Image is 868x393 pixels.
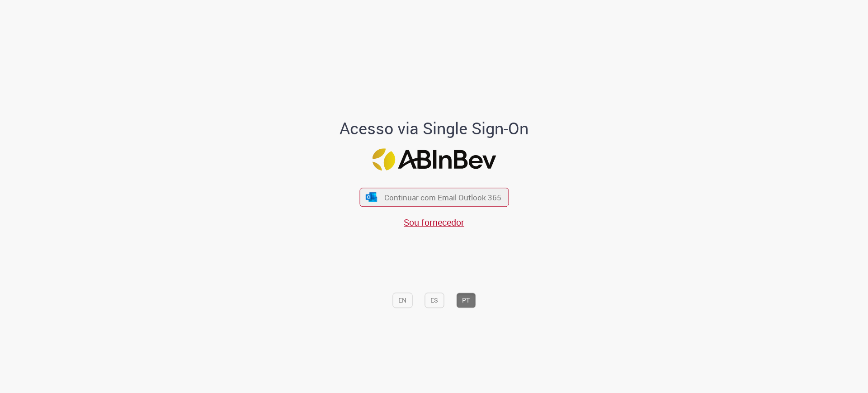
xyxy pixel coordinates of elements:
a: Sou fornecedor [404,216,464,228]
button: ícone Azure/Microsoft 360 Continuar com Email Outlook 365 [359,188,509,207]
span: Continuar com Email Outlook 365 [384,192,501,203]
h1: Acesso via Single Sign-On [309,120,560,138]
button: EN [392,293,412,308]
img: ícone Azure/Microsoft 360 [365,192,378,202]
button: PT [456,293,476,308]
img: Logo ABInBev [372,148,496,170]
button: ES [425,293,444,308]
